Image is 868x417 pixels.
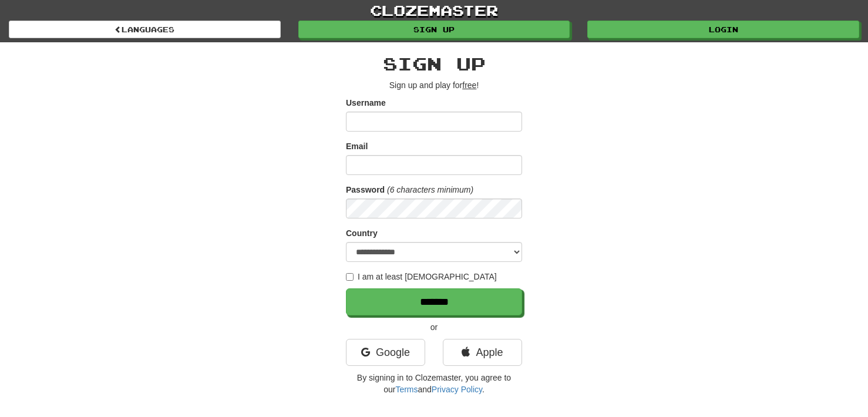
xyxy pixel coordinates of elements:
[9,21,281,38] a: Languages
[443,339,522,366] a: Apple
[462,80,476,90] u: free
[346,372,522,395] p: By signing in to Clozemaster, you agree to our and .
[298,21,570,38] a: Sign up
[346,271,497,283] label: I am at least [DEMOGRAPHIC_DATA]
[432,385,482,394] a: Privacy Policy
[346,273,354,281] input: I am at least [DEMOGRAPHIC_DATA]
[395,385,418,394] a: Terms
[346,79,522,91] p: Sign up and play for !
[346,339,425,366] a: Google
[346,227,378,239] label: Country
[387,185,473,194] em: (6 characters minimum)
[346,97,386,109] label: Username
[587,21,859,38] a: Login
[346,140,368,152] label: Email
[346,184,385,196] label: Password
[346,54,522,73] h2: Sign up
[346,321,522,333] p: or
